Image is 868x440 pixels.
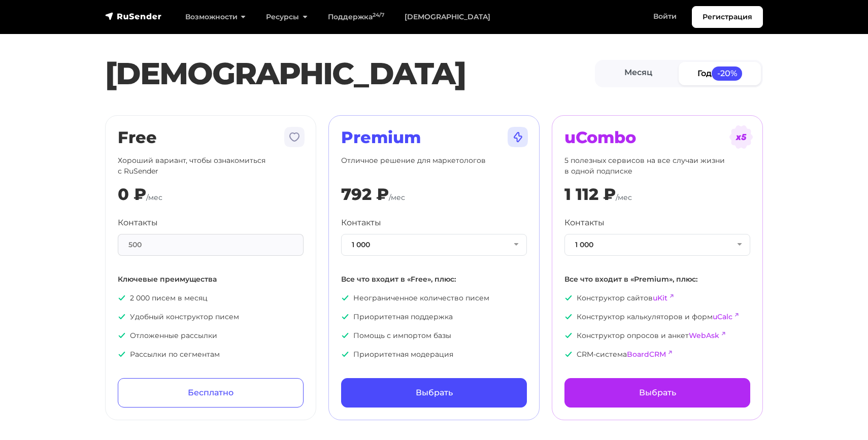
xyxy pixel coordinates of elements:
a: Выбрать [564,378,750,408]
span: /мес [146,193,162,202]
a: Выбрать [341,378,527,408]
img: icon-ok.svg [118,350,126,358]
a: Бесплатно [118,378,304,408]
p: Конструктор опросов и анкет [564,330,750,341]
button: 1 000 [564,234,750,256]
a: Год [679,62,761,85]
a: Возможности [175,7,256,27]
sup: 24/7 [373,12,384,18]
p: Конструктор сайтов [564,293,750,303]
h2: Premium [341,128,527,147]
img: icon-ok.svg [564,350,573,358]
p: Помощь с импортом базы [341,330,527,341]
span: /мес [389,193,405,202]
span: /мес [616,193,632,202]
a: Ресурсы [256,7,317,27]
img: icon-ok.svg [118,313,126,321]
p: Приоритетная поддержка [341,312,527,322]
p: Конструктор калькуляторов и форм [564,312,750,322]
img: RuSender [105,11,162,21]
label: Контакты [341,217,381,229]
h2: Free [118,128,304,147]
span: -20% [712,66,742,80]
img: icon-ok.svg [118,294,126,302]
img: icon-ok.svg [341,350,349,358]
a: WebAsk [689,331,719,340]
button: 1 000 [341,234,527,256]
div: 1 112 ₽ [564,185,616,204]
img: icon-ok.svg [341,313,349,321]
p: Все что входит в «Premium», плюс: [564,274,750,285]
a: uCalc [713,312,732,321]
img: icon-ok.svg [118,331,126,340]
a: Войти [643,6,687,27]
img: icon-ok.svg [564,331,573,340]
label: Контакты [564,217,605,229]
div: 0 ₽ [118,185,146,204]
label: Контакты [118,217,158,229]
a: BoardCRM [627,350,666,359]
p: 2 000 писем в месяц [118,293,304,303]
h2: uCombo [564,128,750,147]
a: [DEMOGRAPHIC_DATA] [394,7,500,27]
p: Отличное решение для маркетологов [341,155,527,177]
p: CRM-система [564,349,750,360]
img: icon-ok.svg [341,294,349,302]
p: Рассылки по сегментам [118,349,304,360]
img: tarif-ucombo.svg [729,125,753,149]
a: Поддержка24/7 [318,7,394,27]
p: Ключевые преимущества [118,274,304,285]
img: icon-ok.svg [564,294,573,302]
img: tarif-free.svg [282,125,307,149]
p: Хороший вариант, чтобы ознакомиться с RuSender [118,155,304,177]
a: Месяц [597,62,679,85]
div: 792 ₽ [341,185,389,204]
img: icon-ok.svg [564,313,573,321]
p: Приоритетная модерация [341,349,527,360]
img: icon-ok.svg [341,331,349,340]
img: tarif-premium.svg [506,125,530,149]
p: Все что входит в «Free», плюс: [341,274,527,285]
p: 5 полезных сервисов на все случаи жизни в одной подписке [564,155,750,177]
a: Регистрация [692,6,763,28]
p: Отложенные рассылки [118,330,304,341]
p: Неограниченное количество писем [341,293,527,303]
a: uKit [653,293,667,302]
p: Удобный конструктор писем [118,312,304,322]
h1: [DEMOGRAPHIC_DATA] [105,55,595,92]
